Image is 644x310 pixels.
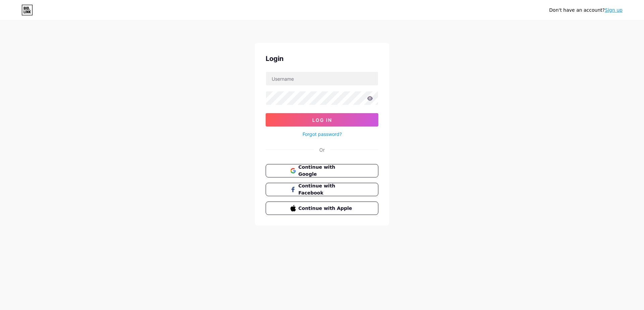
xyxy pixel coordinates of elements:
[299,205,354,212] span: Continue with Apple
[605,7,623,13] a: Sign up
[312,117,332,123] span: Log In
[299,182,354,197] span: Continue with Facebook
[266,183,378,196] button: Continue with Facebook
[266,72,378,85] input: Username
[266,113,378,127] button: Log In
[266,164,378,177] button: Continue with Google
[266,54,378,64] div: Login
[266,202,378,215] button: Continue with Apple
[319,146,325,153] div: Or
[303,131,342,138] a: Forgot password?
[299,164,354,178] span: Continue with Google
[549,7,623,14] div: Don't have an account?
